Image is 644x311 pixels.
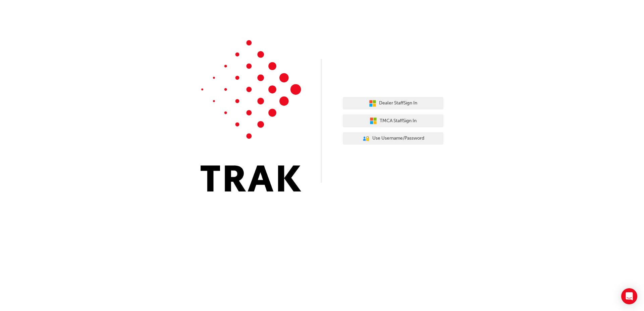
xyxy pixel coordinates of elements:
[343,132,443,145] button: Use Username/Password
[343,114,443,127] button: TMCA StaffSign In
[372,135,424,142] span: Use Username/Password
[621,288,637,304] div: Open Intercom Messenger
[201,40,301,191] img: Trak
[343,97,443,110] button: Dealer StaffSign In
[380,117,417,125] span: TMCA Staff Sign In
[379,99,417,107] span: Dealer Staff Sign In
